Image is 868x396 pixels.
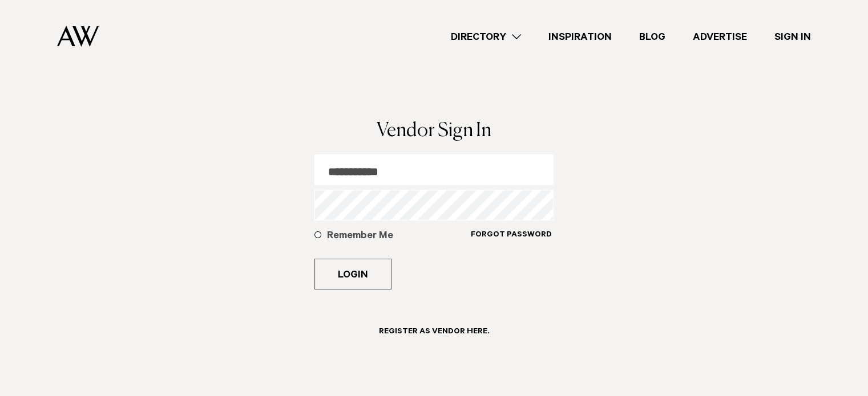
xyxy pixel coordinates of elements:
[625,29,679,44] a: Blog
[535,29,625,44] a: Inspiration
[365,317,503,354] a: Register as Vendor here.
[327,230,470,243] h5: Remember Me
[314,259,391,289] button: Login
[57,26,99,47] img: Auckland Weddings Logo
[679,29,761,44] a: Advertise
[471,230,552,241] h6: Forgot Password
[314,121,554,141] h1: Vendor Sign In
[437,29,535,44] a: Directory
[470,230,552,254] a: Forgot Password
[761,29,825,44] a: Sign In
[379,327,489,338] h6: Register as Vendor here.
